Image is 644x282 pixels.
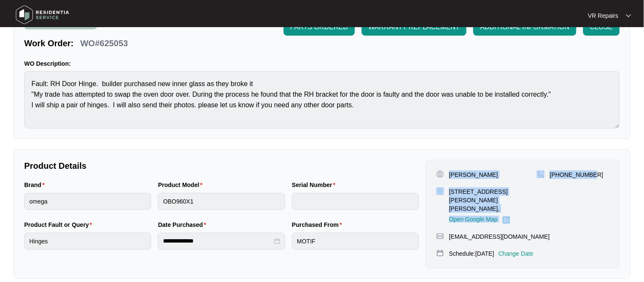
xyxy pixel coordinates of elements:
[158,181,206,189] label: Product Model
[24,233,151,250] input: Product Fault or Query
[436,232,444,240] img: map-pin
[292,233,419,250] input: Purchased From
[449,170,498,179] p: [PERSON_NAME]
[449,187,537,213] p: [STREET_ADDRESS][PERSON_NAME][PERSON_NAME],
[158,193,285,210] input: Product Model
[436,170,444,178] img: user-pin
[449,232,550,241] p: [EMAIL_ADDRESS][DOMAIN_NAME]
[292,221,346,229] label: Purchased From
[626,14,631,18] img: dropdown arrow
[436,249,444,257] img: map-pin
[24,181,48,189] label: Brand
[449,216,510,224] a: Open Google Map
[24,193,151,210] input: Brand
[292,181,339,189] label: Serial Number
[436,187,444,195] img: map-pin
[449,249,494,258] p: Schedule: [DATE]
[537,170,545,178] img: map-pin
[292,193,419,210] input: Serial Number
[158,221,209,229] label: Date Purchased
[24,71,620,128] textarea: Fault: RH Door Hinge. builder purchased new inner glass as they broke it "My trade has attempted ...
[163,237,272,246] input: Date Purchased
[24,37,73,49] p: Work Order:
[550,170,603,179] p: [PHONE_NUMBER]
[24,59,620,68] p: WO Description:
[498,249,534,258] p: Change Date
[503,216,510,224] img: Link-External
[13,2,72,28] img: residentia service logo
[24,160,419,172] p: Product Details
[588,11,619,20] p: VR Repairs
[80,37,128,49] p: WO#625053
[24,221,96,229] label: Product Fault or Query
